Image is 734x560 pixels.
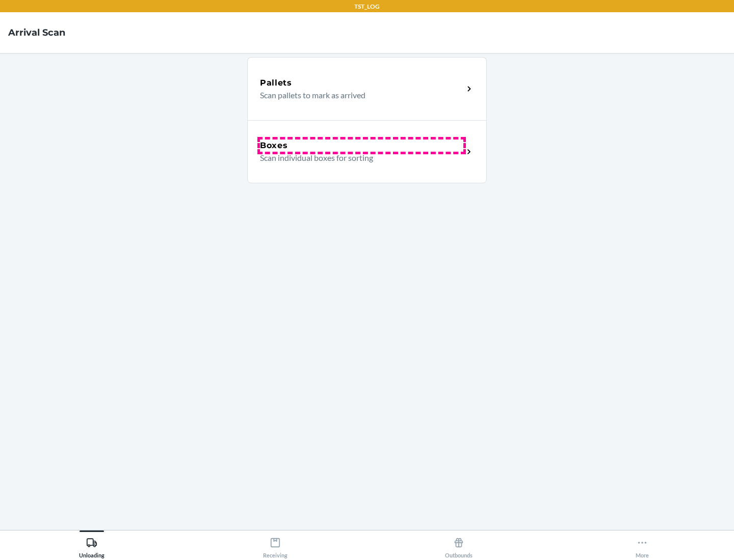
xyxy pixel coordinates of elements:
[260,152,455,164] p: Scan individual boxes for sorting
[263,533,287,558] div: Receiving
[260,139,288,152] h5: Boxes
[79,533,104,558] div: Unloading
[354,2,380,11] p: TST_LOG
[260,89,455,101] p: Scan pallets to mark as arrived
[445,533,473,558] div: Outbounds
[367,530,550,558] button: Outbounds
[8,26,65,39] h4: Arrival Scan
[636,533,649,558] div: More
[260,77,292,89] h5: Pallets
[247,120,487,183] a: BoxesScan individual boxes for sorting
[183,530,367,558] button: Receiving
[550,530,734,558] button: More
[247,57,487,120] a: PalletsScan pallets to mark as arrived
